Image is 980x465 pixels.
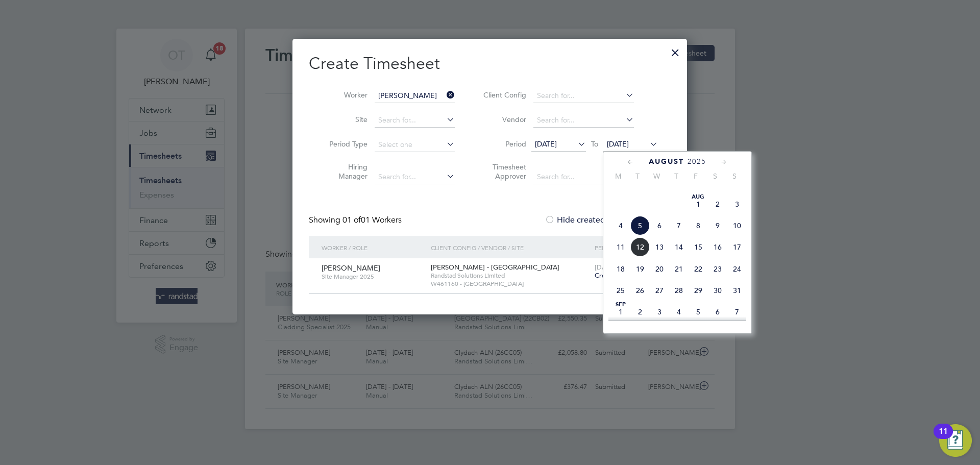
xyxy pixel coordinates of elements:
span: Aug [689,194,708,200]
label: Timesheet Approver [480,162,526,181]
div: Period [592,236,660,259]
span: 7 [727,302,747,322]
span: 2 [630,302,650,322]
span: Site Manager 2025 [322,273,423,281]
label: Worker [322,90,367,100]
span: 14 [669,237,689,257]
span: [PERSON_NAME] - [GEOGRAPHIC_DATA] [431,263,559,272]
label: Period Type [322,139,367,149]
span: W461160 - [GEOGRAPHIC_DATA] [431,280,590,288]
span: T [628,172,647,181]
span: Sep [611,302,630,307]
span: 28 [669,281,689,300]
span: 5 [630,216,650,235]
span: 7 [669,216,689,235]
span: 27 [650,281,669,300]
span: [DATE] [607,139,629,149]
span: 29 [689,281,708,300]
input: Search for... [375,113,455,128]
span: 23 [708,259,727,279]
span: 6 [650,216,669,235]
span: 20 [650,259,669,279]
span: 17 [727,237,747,257]
div: Showing [309,215,404,226]
span: 12 [630,237,650,257]
span: [DATE] [535,139,557,149]
label: Hiring Manager [322,162,367,181]
span: 13 [650,237,669,257]
input: Search for... [533,113,634,128]
input: Select one [375,138,455,152]
span: Create timesheet [595,271,647,280]
span: M [608,172,628,181]
button: Open Resource Center, 11 new notifications [939,424,972,457]
span: S [725,172,744,181]
span: 3 [650,302,669,322]
span: 25 [611,281,630,300]
span: 6 [708,302,727,322]
span: Randstad Solutions Limited [431,272,590,280]
span: [PERSON_NAME] [322,263,380,273]
span: 9 [708,216,727,235]
span: 01 Workers [342,215,402,225]
span: 4 [669,302,689,322]
label: Hide created timesheets [545,215,648,225]
label: Client Config [480,90,526,100]
span: 19 [630,259,650,279]
span: F [686,172,705,181]
span: 1 [689,194,708,214]
div: 11 [939,431,948,445]
span: 4 [611,216,630,235]
span: 1 [611,302,630,322]
label: Vendor [480,115,526,124]
span: W [647,172,667,181]
label: Period [480,139,526,149]
span: To [588,137,601,151]
span: August [649,157,684,166]
span: 8 [689,216,708,235]
span: 30 [708,281,727,300]
span: 22 [689,259,708,279]
label: Site [322,115,367,124]
span: T [667,172,686,181]
span: 26 [630,281,650,300]
span: 31 [727,281,747,300]
input: Search for... [533,89,634,103]
div: Worker / Role [319,236,428,259]
h2: Create Timesheet [309,53,671,75]
input: Search for... [375,170,455,184]
span: 24 [727,259,747,279]
span: 10 [727,216,747,235]
input: Search for... [375,89,455,103]
span: 11 [611,237,630,257]
span: 2025 [688,157,706,166]
span: 21 [669,259,689,279]
span: 5 [689,302,708,322]
input: Search for... [533,170,634,184]
span: [DATE] - [DATE] [595,263,642,272]
span: 18 [611,259,630,279]
span: 3 [727,194,747,214]
span: 16 [708,237,727,257]
span: 2 [708,194,727,214]
span: 01 of [342,215,361,225]
span: 15 [689,237,708,257]
div: Client Config / Vendor / Site [428,236,592,259]
span: S [705,172,725,181]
